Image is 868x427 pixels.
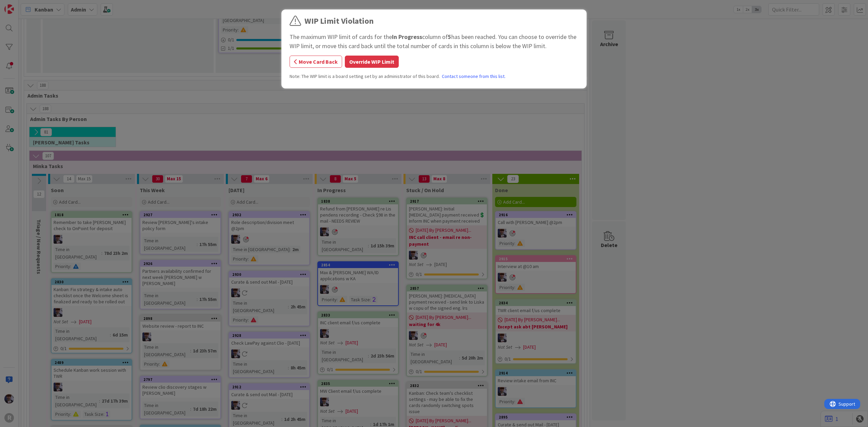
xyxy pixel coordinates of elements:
div: The maximum WIP limit of cards for the column of has been reached. You can choose to override the... [290,32,578,50]
span: Support [14,1,31,9]
div: WIP Limit Violation [304,15,374,27]
b: 5 [448,33,451,41]
div: Note: The WIP limit is a board setting set by an administrator of this board. [290,73,578,80]
button: Move Card Back [290,56,342,68]
button: Override WIP Limit [345,56,399,68]
b: In Progress [392,33,422,41]
a: Contact someone from this list. [442,73,506,80]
